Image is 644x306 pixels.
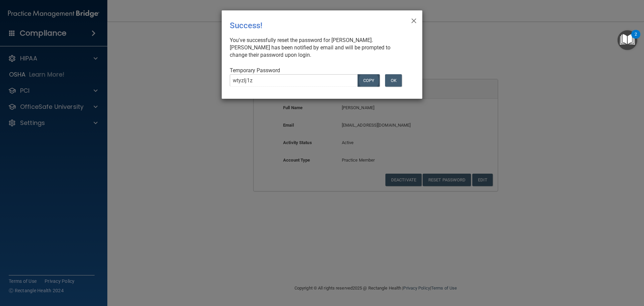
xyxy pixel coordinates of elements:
[411,13,417,27] span: ×
[618,30,637,50] button: Open Resource Center, 2 new notifications
[230,16,387,35] div: Success!
[358,74,380,87] button: COPY
[635,34,637,43] div: 2
[528,258,636,285] iframe: Drift Widget Chat Controller
[230,67,280,74] span: Temporary Password
[385,74,402,87] button: OK
[230,37,409,59] div: You've successfully reset the password for [PERSON_NAME]. [PERSON_NAME] has been notified by emai...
